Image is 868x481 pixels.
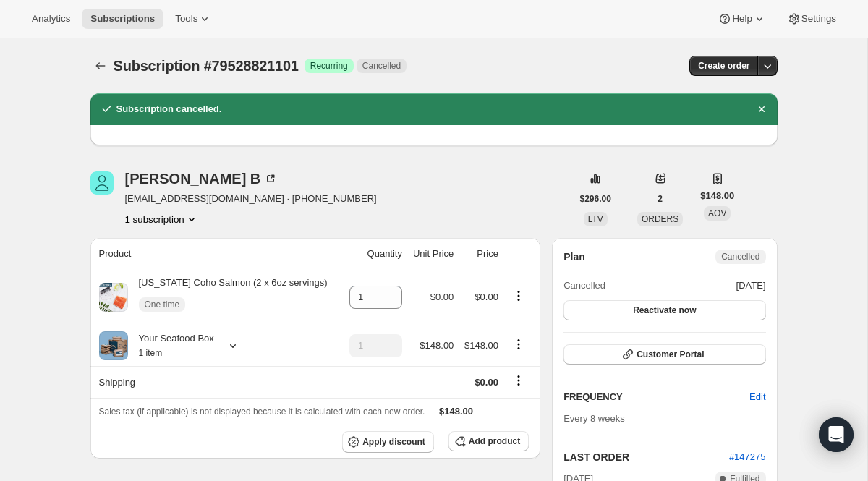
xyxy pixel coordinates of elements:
span: Edit [749,390,765,404]
span: Reactivate now [633,305,696,316]
button: Shipping actions [507,373,530,388]
img: product img [99,283,128,312]
span: Cancelled [563,278,605,293]
button: 2 [649,189,671,209]
span: Subscription #79528821101 [114,58,299,74]
span: Help [732,13,752,25]
span: Apply discount [362,436,425,448]
a: #147275 [729,451,766,462]
button: Subscriptions [90,56,111,76]
span: $148.00 [464,340,498,351]
span: $148.00 [439,406,473,417]
span: [DATE] [736,278,766,293]
button: Add product [448,431,529,451]
span: $148.00 [700,189,734,203]
button: Settings [778,9,845,29]
th: Quantity [342,238,407,270]
span: Sales tax (if applicable) is not displayed because it is calculated with each new order. [99,406,425,417]
button: Reactivate now [563,300,765,320]
th: Unit Price [407,238,458,270]
button: Analytics [23,9,79,29]
span: Cancelled [362,60,401,72]
button: Tools [166,9,221,29]
button: Dismiss notification [752,99,772,119]
button: Product actions [507,288,530,304]
span: LTV [588,214,603,224]
span: Tools [175,13,197,25]
h2: LAST ORDER [563,450,729,464]
button: Subscriptions [82,9,163,29]
span: [EMAIL_ADDRESS][DOMAIN_NAME] · [PHONE_NUMBER] [125,192,377,206]
button: Help [709,9,775,29]
button: #147275 [729,450,766,464]
th: Product [90,238,343,270]
th: Price [458,238,503,270]
span: ORDERS [642,214,678,224]
div: [PERSON_NAME] B [125,171,278,186]
span: Analytics [32,13,70,25]
img: product img [99,331,128,360]
small: 1 item [139,348,163,358]
span: $148.00 [420,340,454,351]
span: Customer Portal [637,349,704,360]
span: 2 [658,193,663,205]
span: Every 8 weeks [563,413,625,424]
span: $0.00 [475,377,498,388]
span: Walter B [90,171,114,195]
button: Customer Portal [563,344,765,365]
h2: FREQUENCY [563,390,749,404]
span: AOV [708,208,726,218]
span: One time [145,299,180,310]
div: Open Intercom Messenger [819,417,854,452]
th: Shipping [90,366,343,398]
span: Recurring [310,60,348,72]
span: Cancelled [721,251,759,263]
span: $0.00 [475,291,498,302]
span: Create order [698,60,749,72]
button: Apply discount [342,431,434,453]
div: Your Seafood Box [128,331,214,360]
button: Product actions [125,212,199,226]
h2: Subscription cancelled. [116,102,222,116]
button: Create order [689,56,758,76]
button: $296.00 [571,189,620,209]
span: Settings [801,13,836,25]
h2: Plan [563,250,585,264]
button: Product actions [507,336,530,352]
button: Edit [741,386,774,409]
span: $296.00 [580,193,611,205]
span: Add product [469,435,520,447]
div: [US_STATE] Coho Salmon (2 x 6oz servings) [128,276,328,319]
span: Subscriptions [90,13,155,25]
span: $0.00 [430,291,454,302]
